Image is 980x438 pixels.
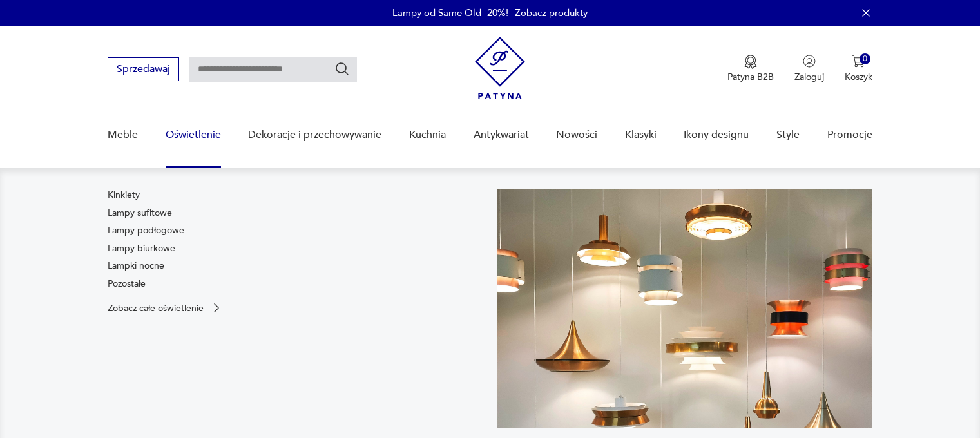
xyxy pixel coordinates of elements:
p: Lampy od Same Old -20%! [392,6,508,19]
button: 0Koszyk [845,55,872,83]
button: Patyna B2B [727,55,774,83]
p: Zobacz całe oświetlenie [108,304,204,312]
a: Style [776,110,800,160]
a: Sprzedawaj [108,66,179,75]
p: Koszyk [845,71,872,83]
img: Patyna - sklep z meblami i dekoracjami vintage [475,37,525,99]
a: Ikony designu [684,110,749,160]
a: Lampy biurkowe [108,242,175,255]
p: Zaloguj [794,71,824,83]
a: Promocje [827,110,872,160]
div: 0 [860,53,870,64]
img: Ikona medalu [744,55,757,69]
a: Dekoracje i przechowywanie [248,110,381,160]
a: Lampy sufitowe [108,207,172,220]
a: Nowości [556,110,597,160]
a: Meble [108,110,138,160]
img: Ikonka użytkownika [803,55,816,68]
a: Zobacz produkty [515,6,588,19]
a: Kuchnia [409,110,446,160]
img: Ikona koszyka [852,55,865,68]
p: Patyna B2B [727,71,774,83]
a: Zobacz całe oświetlenie [108,301,223,314]
button: Sprzedawaj [108,57,179,81]
a: Antykwariat [474,110,529,160]
button: Zaloguj [794,55,824,83]
button: Szukaj [334,61,350,77]
a: Oświetlenie [166,110,221,160]
a: Kinkiety [108,189,140,202]
a: Ikona medaluPatyna B2B [727,55,774,83]
img: a9d990cd2508053be832d7f2d4ba3cb1.jpg [497,189,872,428]
a: Pozostałe [108,278,146,290]
a: Lampy podłogowe [108,224,184,237]
a: Klasyki [625,110,657,160]
a: Lampki nocne [108,260,164,272]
